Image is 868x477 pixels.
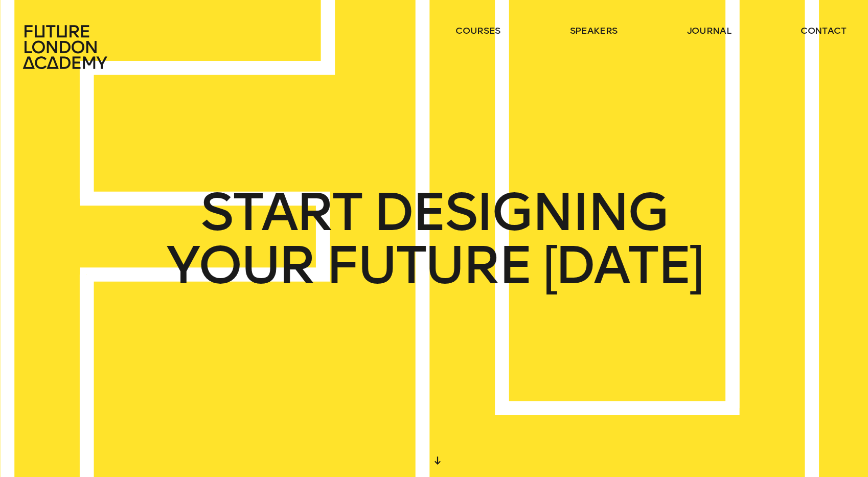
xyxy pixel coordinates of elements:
[801,25,847,37] a: contact
[455,25,500,37] a: courses
[166,239,314,292] span: YOUR
[570,25,618,37] a: speakers
[687,25,732,37] a: journal
[543,239,702,292] span: [DATE]
[373,186,668,239] span: DESIGNING
[326,239,531,292] span: FUTURE
[200,186,361,239] span: START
